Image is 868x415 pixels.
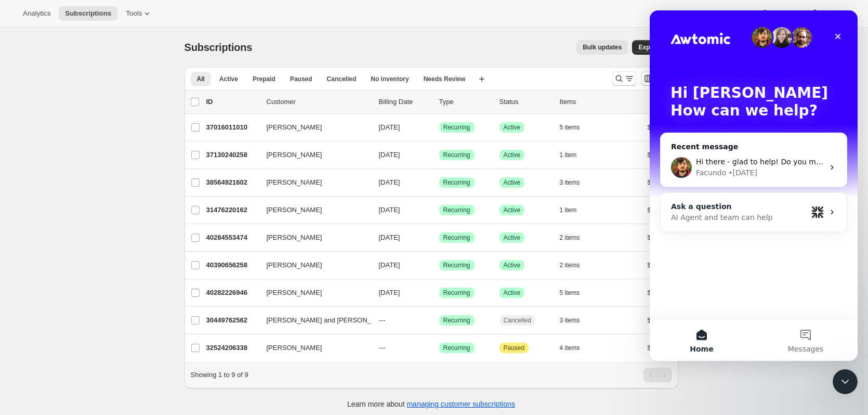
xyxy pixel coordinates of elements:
[260,257,364,274] button: [PERSON_NAME]
[648,344,672,352] span: $168.40
[206,341,672,355] div: 32524206338[PERSON_NAME]---SuccessRecurringAttentionPaused4 items$168.40
[206,313,672,328] div: 30449762562[PERSON_NAME] and [PERSON_NAME]---SuccessRecurringCancelled3 items$149.60
[560,286,591,300] button: 5 items
[206,232,258,243] p: 40284553474
[504,234,521,242] span: Active
[206,288,258,298] p: 40282226946
[643,368,672,382] nav: Pagination
[443,316,470,325] span: Recurring
[21,191,157,202] div: Ask a question
[641,71,655,86] button: Customize table column order and visibility
[267,177,322,188] span: [PERSON_NAME]
[185,42,253,53] span: Subscriptions
[504,151,521,159] span: Active
[820,9,845,18] span: Settings
[560,261,580,269] span: 2 items
[40,335,63,342] span: Home
[504,178,521,187] span: Active
[406,400,515,408] a: managing customer subscriptions
[260,147,364,163] button: [PERSON_NAME]
[206,315,258,326] p: 30449762562
[648,261,672,269] span: $187.65
[267,343,322,353] span: [PERSON_NAME]
[754,6,801,21] button: Help
[504,289,521,297] span: Active
[474,72,490,86] button: Create new view
[443,123,470,132] span: Recurring
[560,120,591,135] button: 5 items
[560,234,580,242] span: 2 items
[560,151,577,159] span: 1 item
[260,229,364,246] button: [PERSON_NAME]
[267,315,393,326] span: [PERSON_NAME] and [PERSON_NAME]
[260,174,364,191] button: [PERSON_NAME]
[206,97,672,107] div: IDCustomerBilling DateTypeStatusItemsTotal
[443,206,470,214] span: Recurring
[206,286,672,300] div: 40282226946[PERSON_NAME][DATE]SuccessRecurringSuccessActive5 items$178.60
[504,316,531,325] span: Cancelled
[206,148,672,162] div: 37130240258[PERSON_NAME][DATE]SuccessRecurringSuccessActive1 item$178.50
[267,232,322,243] span: [PERSON_NAME]
[253,75,275,83] span: Prepaid
[560,230,591,245] button: 2 items
[379,344,386,352] span: ---
[260,312,364,329] button: [PERSON_NAME] and [PERSON_NAME]
[267,260,322,270] span: [PERSON_NAME]
[379,261,400,269] span: [DATE]
[443,261,470,269] span: Recurring
[347,399,515,409] p: Learn more about
[443,234,470,242] span: Recurring
[560,258,591,273] button: 2 items
[260,119,364,136] button: [PERSON_NAME]
[379,97,431,107] p: Billing Date
[560,178,580,187] span: 3 items
[65,9,111,18] span: Subscriptions
[267,122,322,133] span: [PERSON_NAME]
[23,9,50,18] span: Analytics
[612,71,637,86] button: Search and filter results
[267,288,322,298] span: [PERSON_NAME]
[379,206,400,214] span: [DATE]
[260,202,364,218] button: [PERSON_NAME]
[560,289,580,297] span: 5 items
[179,17,198,35] div: Close
[260,284,364,301] button: [PERSON_NAME]
[267,150,322,160] span: [PERSON_NAME]
[504,206,521,214] span: Active
[21,202,157,213] div: AI Agent and team can help
[583,43,622,51] span: Bulk updates
[638,43,658,51] span: Export
[206,97,258,107] p: ID
[290,75,312,83] span: Paused
[206,203,672,217] div: 31476220162[PERSON_NAME][DATE]SuccessRecurringSuccessActive1 item$212.60
[443,344,470,352] span: Recurring
[770,9,784,18] span: Help
[379,178,400,186] span: [DATE]
[206,175,672,190] div: 38564921602[PERSON_NAME][DATE]SuccessRecurringSuccessActive3 items$159.50
[126,9,142,18] span: Tools
[504,123,521,132] span: Active
[648,289,672,296] span: $178.60
[260,340,364,356] button: [PERSON_NAME]
[327,75,357,83] span: Cancelled
[78,157,108,168] div: • [DATE]
[59,6,117,21] button: Subscriptions
[206,150,258,160] p: 37130240258
[560,206,577,214] span: 1 item
[560,97,612,107] div: Items
[648,123,672,131] span: $171.80
[443,151,470,159] span: Recurring
[804,6,851,21] button: Settings
[443,178,470,187] span: Recurring
[138,335,174,342] span: Messages
[499,97,551,107] p: Status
